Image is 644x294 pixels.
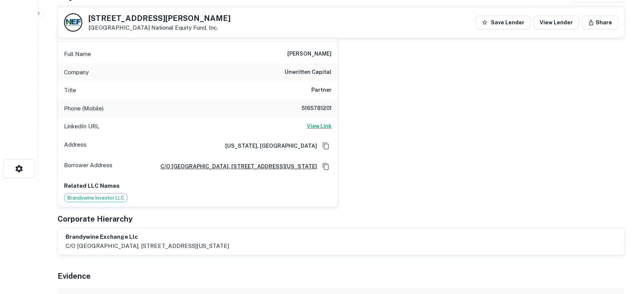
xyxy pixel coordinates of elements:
[64,122,99,131] p: LinkedIn URL
[64,68,89,77] p: Company
[307,122,332,131] a: View Link
[64,194,127,202] span: Brandywine Investor LLC
[285,68,332,77] h6: unwritten capital
[88,24,231,31] p: [GEOGRAPHIC_DATA]
[64,86,76,95] p: Title
[287,50,332,59] h6: [PERSON_NAME]
[151,24,218,31] a: National Equity Fund, Inc.
[64,50,91,59] p: Full Name
[66,241,229,251] p: c/o [GEOGRAPHIC_DATA], [STREET_ADDRESS][US_STATE]
[64,161,112,172] p: Borrower Address
[64,140,87,152] p: Address
[66,233,229,241] h6: brandywine exchange llc
[64,181,332,190] p: Related LLC Names
[88,14,231,22] h5: [STREET_ADDRESS][PERSON_NAME]
[606,233,644,270] iframe: Chat Widget
[58,270,91,282] h5: Evidence
[320,161,332,172] button: Copy Address
[307,122,332,130] h6: View Link
[320,140,332,152] button: Copy Address
[154,162,317,171] a: c/o [GEOGRAPHIC_DATA], [STREET_ADDRESS][US_STATE]
[219,142,317,150] h6: [US_STATE], [GEOGRAPHIC_DATA]
[58,213,133,225] h5: Corporate Hierarchy
[311,86,332,95] h6: Partner
[286,104,332,113] h6: 5165781201
[582,16,618,29] button: Share
[533,16,579,29] a: View Lender
[64,104,104,113] p: Phone (Mobile)
[476,16,530,29] button: Save Lender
